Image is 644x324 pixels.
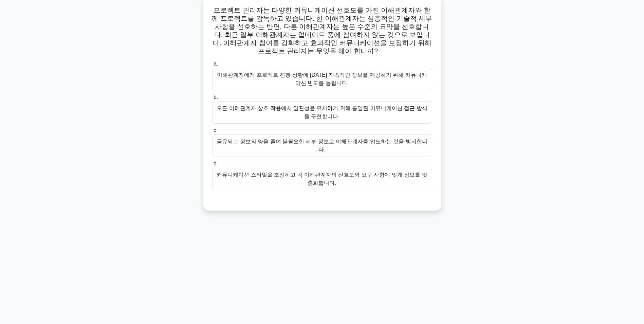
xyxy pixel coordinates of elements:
[214,61,218,67] span: a.
[211,6,432,55] font: 프로젝트 관리자는 다양한 커뮤니케이션 선호도를 가진 이해관계자와 함께 프로젝트를 감독하고 있습니다. 한 이해관계자는 심층적인 기술적 세부 사항을 선호하는 반면, 다른 이해관계...
[214,94,218,100] span: b.
[212,68,432,90] div: 이해관계자에게 프로젝트 진행 상황에 [DATE] 지속적인 정보를 제공하기 위해 커뮤니케이션 빈도를 늘립니다.
[214,127,218,133] span: c.
[214,161,218,166] span: d.
[212,134,432,157] div: 공유되는 정보의 양을 줄여 불필요한 세부 정보로 이해관계자를 압도하는 것을 방지합니다.
[212,101,432,124] div: 모든 이해관계자 상호 작용에서 일관성을 유지하기 위해 통일된 커뮤니케이션 접근 방식을 구현합니다.
[212,168,432,190] div: 커뮤니케이션 스타일을 조정하고 각 이해관계자의 선호도와 요구 사항에 맞게 정보를 맞춤화합니다.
